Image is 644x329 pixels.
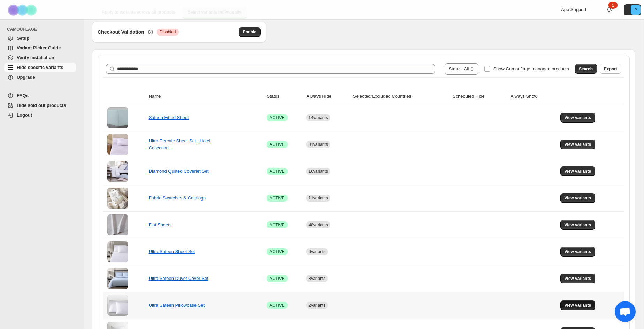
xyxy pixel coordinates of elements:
[269,169,284,174] span: ACTIVE
[560,113,596,123] button: View variants
[243,29,256,35] span: Enable
[565,303,591,308] span: View variants
[560,274,596,283] button: View variants
[17,55,54,60] span: Verify Installation
[351,89,451,104] th: Selected/Excluded Countries
[4,110,76,120] a: Logout
[508,89,558,104] th: Always Show
[560,193,596,203] button: View variants
[600,64,621,74] button: Export
[160,29,176,35] span: Disabled
[4,91,76,101] a: FAQs
[631,5,641,15] span: Avatar with initials P
[107,268,128,289] img: Ultra Sateen Duvet Cover Set
[269,195,284,201] span: ACTIVE
[17,36,29,41] span: Setup
[269,303,284,308] span: ACTIVE
[308,276,325,281] span: 3 variants
[304,89,351,104] th: Always Hide
[560,220,596,230] button: View variants
[451,89,508,104] th: Scheduled Hide
[308,196,328,201] span: 11 variants
[560,140,596,149] button: View variants
[107,161,128,182] img: Diamond Quilted Coverlet Set
[269,115,284,120] span: ACTIVE
[17,112,32,118] span: Logout
[264,89,304,104] th: Status
[615,301,636,322] div: Open chat
[17,93,29,98] span: FAQs
[4,72,76,82] a: Upgrade
[17,103,66,108] span: Hide sold out products
[565,195,591,201] span: View variants
[98,29,144,36] h3: Checkout Validation
[6,0,40,19] img: Camouflage
[565,169,591,174] span: View variants
[579,66,593,72] span: Search
[149,169,209,174] a: Diamond Quilted Coverlet Set
[575,64,597,74] button: Search
[149,276,208,281] a: Ultra Sateen Duvet Cover Set
[107,134,128,155] img: Ultra Percale Sheet Set | Hotel Collection
[4,33,76,43] a: Setup
[604,66,617,72] span: Export
[565,142,591,147] span: View variants
[560,166,596,176] button: View variants
[149,115,189,120] a: Sateen Fitted Sheet
[565,115,591,120] span: View variants
[107,214,128,235] img: Flat Sheets
[149,303,205,308] a: Ultra Sateen Pillowcase Set
[308,303,325,308] span: 2 variants
[560,300,596,310] button: View variants
[624,4,641,15] button: Avatar with initials P
[269,142,284,147] span: ACTIVE
[608,2,618,9] div: 1
[560,247,596,257] button: View variants
[17,45,61,50] span: Variant Picker Guide
[308,169,328,174] span: 16 variants
[634,8,637,12] text: P
[107,241,128,262] img: Ultra Sateen Sheet Set
[107,295,128,316] img: Ultra Sateen Pillowcase Set
[565,249,591,254] span: View variants
[149,249,195,254] a: Ultra Sateen Sheet Set
[269,222,284,228] span: ACTIVE
[565,222,591,228] span: View variants
[239,27,261,37] button: Enable
[147,89,265,104] th: Name
[308,115,328,120] span: 14 variants
[7,26,79,32] span: CAMOUFLAGE
[308,222,328,227] span: 48 variants
[4,43,76,53] a: Variant Picker Guide
[149,138,210,150] a: Ultra Percale Sheet Set | Hotel Collection
[269,249,284,254] span: ACTIVE
[561,7,586,12] span: App Support
[17,65,63,70] span: Hide specific variants
[4,53,76,63] a: Verify Installation
[308,249,325,254] span: 6 variants
[149,222,172,227] a: Flat Sheets
[17,75,35,80] span: Upgrade
[149,195,206,201] a: Fabric Swatches & Catalogs
[308,142,328,147] span: 31 variants
[493,66,569,71] span: Show Camouflage managed products
[107,107,128,128] img: Sateen Fitted Sheet
[4,101,76,110] a: Hide sold out products
[606,6,613,13] a: 1
[565,276,591,281] span: View variants
[4,63,76,72] a: Hide specific variants
[107,188,128,209] img: Fabric Swatches & Catalogs
[269,276,284,281] span: ACTIVE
